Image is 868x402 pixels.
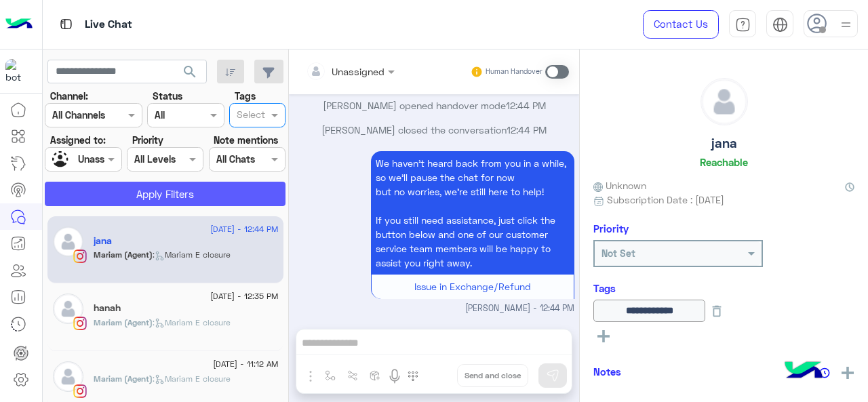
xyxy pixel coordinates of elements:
span: : Mariam E closure [153,374,231,384]
span: Mariam (Agent) [94,249,153,260]
span: Unknown [593,178,646,193]
a: tab [729,10,756,39]
button: Send and close [457,364,528,387]
img: tab [58,16,75,33]
span: Mariam (Agent) [94,374,153,384]
button: Apply Filters [45,182,285,206]
label: Channel: [50,89,88,103]
span: [DATE] - 11:12 AM [213,358,278,370]
img: Instagram [73,249,87,263]
label: Note mentions [214,133,278,147]
img: Instagram [73,384,87,398]
img: Logo [5,10,33,39]
h5: jana [94,235,112,247]
span: search [182,64,198,80]
span: [DATE] - 12:35 PM [210,290,278,302]
h6: Tags [593,282,854,294]
small: Human Handover [486,66,542,77]
a: Contact Us [643,10,719,39]
span: Issue in Exchange/Refund [414,281,531,292]
p: Live Chat [85,16,132,34]
label: Status [153,89,182,103]
span: 12:44 PM [507,124,547,136]
span: [PERSON_NAME] - 12:44 PM [465,302,574,315]
img: add [842,367,854,379]
span: : Mariam E closure [153,249,231,260]
img: defaultAdmin.png [701,79,747,125]
button: search [174,60,207,89]
img: hulul-logo.png [780,348,827,395]
img: 317874714732967 [5,59,30,83]
h5: jana [711,136,737,151]
p: [PERSON_NAME] opened handover mode [294,98,574,113]
div: Select [235,107,265,125]
h6: Priority [593,222,629,235]
p: [PERSON_NAME] closed the conversation [294,123,574,137]
span: : Mariam E closure [153,317,231,327]
span: [DATE] - 12:44 PM [210,223,278,235]
label: Assigned to: [50,133,106,147]
span: Mariam (Agent) [94,317,153,327]
img: Instagram [73,317,87,330]
img: defaultAdmin.png [53,226,83,257]
span: Subscription Date : [DATE] [607,193,724,207]
img: defaultAdmin.png [53,294,83,324]
img: tab [772,17,788,33]
label: Tags [235,89,256,103]
p: 20/8/2025, 12:44 PM [371,151,574,275]
h6: Notes [593,365,621,378]
h6: Reachable [700,156,748,168]
img: defaultAdmin.png [53,361,83,392]
span: 12:44 PM [506,100,546,111]
img: tab [735,17,751,33]
label: Priority [132,133,163,147]
h5: hanah [94,302,121,314]
img: profile [837,16,854,33]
